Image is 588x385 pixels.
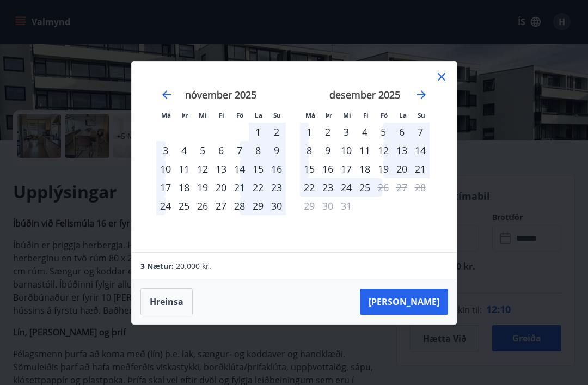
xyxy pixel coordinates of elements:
[318,123,337,141] div: 2
[318,141,337,160] div: 9
[267,123,286,141] td: Choose sunnudagur, 2. nóvember 2025 as your check-in date. It’s available.
[193,160,212,178] td: Choose miðvikudagur, 12. nóvember 2025 as your check-in date. It’s available.
[193,197,212,215] td: Choose miðvikudagur, 26. nóvember 2025 as your check-in date. It’s available.
[156,160,175,178] div: 10
[356,141,374,160] div: 11
[267,178,286,197] div: 23
[212,197,230,215] td: Choose fimmtudagur, 27. nóvember 2025 as your check-in date. It’s available.
[175,178,193,197] div: 18
[267,141,286,160] td: Choose sunnudagur, 9. nóvember 2025 as your check-in date. It’s available.
[193,178,212,197] div: 19
[356,123,374,141] td: Choose fimmtudagur, 4. desember 2025 as your check-in date. It’s available.
[273,111,281,119] small: Su
[219,111,224,119] small: Fi
[326,111,332,119] small: Þr
[318,160,337,178] td: Choose þriðjudagur, 16. desember 2025 as your check-in date. It’s available.
[374,123,393,141] div: 5
[300,197,318,215] td: Not available. mánudagur, 29. desember 2025
[156,141,175,160] td: Choose mánudagur, 3. nóvember 2025 as your check-in date. It’s available.
[175,141,193,160] td: Choose þriðjudagur, 4. nóvember 2025 as your check-in date. It’s available.
[255,111,262,119] small: La
[267,160,286,178] div: 16
[381,111,388,119] small: Fö
[393,141,411,160] td: Choose laugardagur, 13. desember 2025 as your check-in date. It’s available.
[363,111,369,119] small: Fi
[156,197,175,215] td: Choose mánudagur, 24. nóvember 2025 as your check-in date. It’s available.
[212,197,230,215] div: 27
[249,178,267,197] div: 22
[329,88,400,101] strong: desember 2025
[175,160,193,178] div: 11
[337,160,356,178] div: 17
[175,197,193,215] td: Choose þriðjudagur, 25. nóvember 2025 as your check-in date. It’s available.
[176,261,211,271] span: 20.000 kr.
[360,289,448,315] button: [PERSON_NAME]
[193,197,212,215] div: 26
[374,178,393,197] td: Choose föstudagur, 26. desember 2025 as your check-in date. It’s available.
[185,88,256,101] strong: nóvember 2025
[249,160,267,178] div: 15
[300,160,318,178] div: 15
[236,111,243,119] small: Fö
[337,123,356,141] td: Choose miðvikudagur, 3. desember 2025 as your check-in date. It’s available.
[337,160,356,178] td: Choose miðvikudagur, 17. desember 2025 as your check-in date. It’s available.
[337,178,356,197] td: Choose miðvikudagur, 24. desember 2025 as your check-in date. It’s available.
[300,123,318,141] td: Choose mánudagur, 1. desember 2025 as your check-in date. It’s available.
[356,123,374,141] div: 4
[374,123,393,141] td: Choose föstudagur, 5. desember 2025 as your check-in date. It’s available.
[393,123,411,141] td: Choose laugardagur, 6. desember 2025 as your check-in date. It’s available.
[337,197,356,215] td: Not available. miðvikudagur, 31. desember 2025
[318,178,337,197] div: 23
[230,178,249,197] div: 21
[156,160,175,178] td: Choose mánudagur, 10. nóvember 2025 as your check-in date. It’s available.
[249,160,267,178] td: Choose laugardagur, 15. nóvember 2025 as your check-in date. It’s available.
[267,160,286,178] td: Choose sunnudagur, 16. nóvember 2025 as your check-in date. It’s available.
[300,141,318,160] td: Choose mánudagur, 8. desember 2025 as your check-in date. It’s available.
[374,160,393,178] td: Choose föstudagur, 19. desember 2025 as your check-in date. It’s available.
[318,178,337,197] td: Choose þriðjudagur, 23. desember 2025 as your check-in date. It’s available.
[411,160,430,178] td: Choose sunnudagur, 21. desember 2025 as your check-in date. It’s available.
[399,111,407,119] small: La
[193,178,212,197] td: Choose miðvikudagur, 19. nóvember 2025 as your check-in date. It’s available.
[300,141,318,160] div: 8
[212,141,230,160] div: 6
[318,123,337,141] td: Choose þriðjudagur, 2. desember 2025 as your check-in date. It’s available.
[175,178,193,197] td: Choose þriðjudagur, 18. nóvember 2025 as your check-in date. It’s available.
[230,178,249,197] td: Choose föstudagur, 21. nóvember 2025 as your check-in date. It’s available.
[337,141,356,160] div: 10
[393,178,411,197] td: Not available. laugardagur, 27. desember 2025
[156,178,175,197] div: 17
[249,141,267,160] td: Choose laugardagur, 8. nóvember 2025 as your check-in date. It’s available.
[374,141,393,160] td: Choose föstudagur, 12. desember 2025 as your check-in date. It’s available.
[356,141,374,160] td: Choose fimmtudagur, 11. desember 2025 as your check-in date. It’s available.
[411,160,430,178] div: 21
[193,141,212,160] div: 5
[267,178,286,197] td: Choose sunnudagur, 23. nóvember 2025 as your check-in date. It’s available.
[230,160,249,178] td: Choose föstudagur, 14. nóvember 2025 as your check-in date. It’s available.
[140,288,193,315] button: Hreinsa
[161,111,171,119] small: Má
[175,141,193,160] div: 4
[199,111,207,119] small: Mi
[249,123,267,141] div: 1
[230,141,249,160] td: Choose föstudagur, 7. nóvember 2025 as your check-in date. It’s available.
[230,197,249,215] div: 28
[415,88,428,101] div: Move forward to switch to the next month.
[249,178,267,197] td: Choose laugardagur, 22. nóvember 2025 as your check-in date. It’s available.
[193,141,212,160] td: Choose miðvikudagur, 5. nóvember 2025 as your check-in date. It’s available.
[175,197,193,215] div: 25
[305,111,315,119] small: Má
[337,141,356,160] td: Choose miðvikudagur, 10. desember 2025 as your check-in date. It’s available.
[249,197,267,215] div: 29
[411,178,430,197] td: Not available. sunnudagur, 28. desember 2025
[212,178,230,197] div: 20
[411,123,430,141] td: Choose sunnudagur, 7. desember 2025 as your check-in date. It’s available.
[356,178,374,197] div: 25
[267,141,286,160] div: 9
[356,178,374,197] td: Choose fimmtudagur, 25. desember 2025 as your check-in date. It’s available.
[145,75,444,239] div: Calendar
[300,178,318,197] td: Choose mánudagur, 22. desember 2025 as your check-in date. It’s available.
[156,141,175,160] div: 3
[300,178,318,197] div: 22
[249,197,267,215] td: Choose laugardagur, 29. nóvember 2025 as your check-in date. It’s available.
